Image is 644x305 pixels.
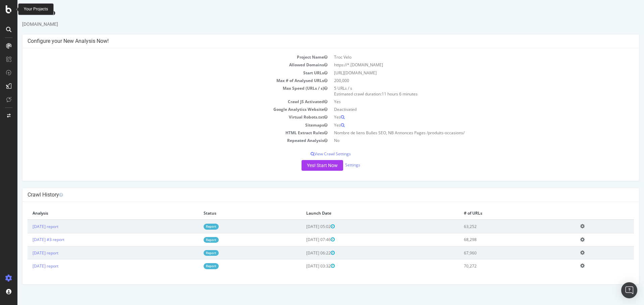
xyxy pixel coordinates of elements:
td: Yes [313,98,616,105]
td: Project Name [10,53,313,61]
td: 5 URLs / s Estimated crawl duration: [313,84,616,98]
td: Repeated Analysis [10,137,313,144]
td: Max Speed (URLs / s) [10,84,313,98]
a: Report [186,250,201,256]
a: [DATE] report [15,224,41,229]
div: Troc Velo [5,7,622,21]
a: Report [186,237,201,243]
td: 70,272 [441,259,558,273]
td: Virtual Robots.txt [10,113,313,121]
th: Launch Date [284,207,441,220]
div: Open Intercom Messenger [621,282,637,298]
td: Google Analytics Website [10,105,313,113]
a: Report [186,263,201,269]
span: [DATE] 03:32 [289,263,317,269]
span: [DATE] 07:46 [289,237,317,242]
td: 63,252 [441,220,558,233]
td: Crawl JS Activated [10,98,313,105]
a: [DATE] #3 report [15,237,47,242]
a: Report [186,224,201,229]
td: 67,960 [441,246,558,259]
p: View Crawl Settings [10,151,616,157]
td: Deactivated [313,105,616,113]
a: Settings [328,162,343,168]
th: # of URLs [441,207,558,220]
div: [DOMAIN_NAME] [5,21,622,27]
h4: Configure your New Analysis Now! [10,38,616,45]
td: [URL][DOMAIN_NAME] [313,69,616,77]
div: Your Projects [24,6,48,12]
td: HTML Extract Rules [10,129,313,137]
td: 68,298 [441,233,558,246]
td: Max # of Analysed URLs [10,77,313,84]
td: https://*.[DOMAIN_NAME] [313,61,616,69]
td: No [313,137,616,144]
td: Sitemaps [10,121,313,129]
td: Yes [313,113,616,121]
span: [DATE] 05:02 [289,224,317,229]
td: Yes [313,121,616,129]
td: 200,000 [313,77,616,84]
h4: Crawl History [10,192,616,198]
th: Analysis [10,207,181,220]
td: Start URLs [10,69,313,77]
span: 11 hours 6 minutes [364,91,400,97]
td: Troc Velo [313,53,616,61]
a: [DATE] report [15,263,41,269]
a: [DATE] report [15,250,41,256]
button: Yes! Start Now [284,160,326,171]
td: Allowed Domains [10,61,313,69]
span: [DATE] 06:22 [289,250,317,256]
td: Nombre de liens Bulles SEO, NB Annonces Pages /produits-occasions/ [313,129,616,137]
th: Status [181,207,284,220]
